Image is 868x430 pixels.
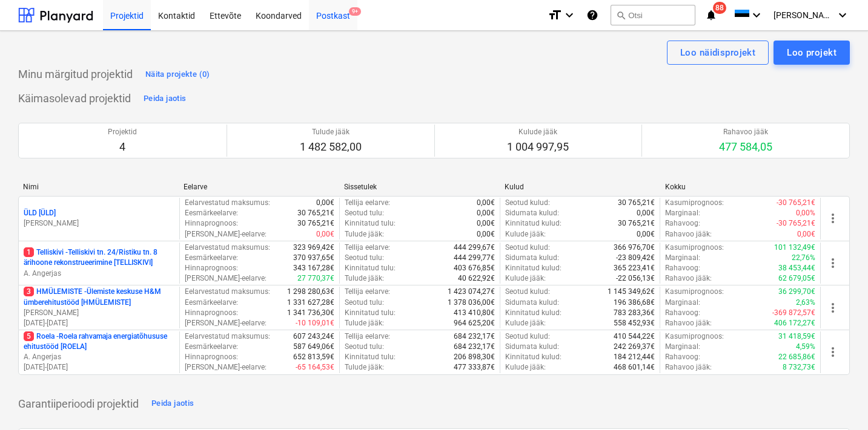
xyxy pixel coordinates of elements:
div: Loo näidisprojekt [680,45,755,60]
p: Eesmärkeelarve : [185,298,238,308]
p: 607 243,24€ [293,331,334,342]
p: 0,00€ [316,229,334,239]
p: Kulude jääk [507,127,569,137]
p: 684 232,17€ [454,331,495,342]
p: Hinnaprognoos : [185,308,238,318]
p: 0,00€ [477,218,495,229]
p: 587 649,06€ [293,342,334,352]
div: Peida jaotis [151,397,194,411]
div: Näita projekte (0) [145,68,210,82]
p: 370 937,65€ [293,253,334,263]
p: 365 223,41€ [614,263,655,273]
button: Otsi [611,5,695,25]
p: Seotud tulu : [345,298,384,308]
p: Tulude jääk : [345,362,384,373]
div: Nimi [23,183,174,191]
p: 323 969,42€ [293,243,334,253]
p: Sidumata kulud : [505,342,559,352]
p: 30 765,21€ [618,198,655,208]
p: Seotud kulud : [505,331,550,342]
p: 366 976,70€ [614,243,655,253]
i: keyboard_arrow_down [749,8,764,22]
p: Kasumiprognoos : [665,287,724,297]
p: 0,00€ [477,229,495,239]
p: -22 056,13€ [616,273,655,284]
p: Telliskivi - Telliskivi tn. 24/Ristiku tn. 8 ärihoone rekonstrueerimine [TELLISKIVI] [24,247,174,268]
p: Kasumiprognoos : [665,331,724,342]
p: [PERSON_NAME]-eelarve : [185,273,267,284]
p: Eelarvestatud maksumus : [185,243,270,253]
p: Kinnitatud tulu : [345,263,396,273]
p: A. Angerjas [24,269,174,279]
p: Rahavoog : [665,218,700,229]
button: Peida jaotis [148,394,197,414]
div: Loo projekt [787,45,837,60]
p: Eesmärkeelarve : [185,208,238,218]
button: Peida jaotis [141,89,189,108]
p: 30 765,21€ [618,218,655,229]
p: Eelarvestatud maksumus : [185,287,270,297]
p: Kinnitatud kulud : [505,308,562,318]
p: Käimasolevad projektid [18,91,131,106]
p: Sidumata kulud : [505,253,559,263]
p: 4,59% [796,342,815,352]
i: Abikeskus [586,8,598,22]
p: 468 601,14€ [614,362,655,373]
p: 62 679,05€ [778,273,815,284]
p: Eesmärkeelarve : [185,253,238,263]
p: 0,00% [796,208,815,218]
p: Rahavoog : [665,308,700,318]
span: more_vert [826,256,840,270]
p: Tulude jääk : [345,273,384,284]
p: 964 625,20€ [454,318,495,328]
p: Rahavoog : [665,263,700,273]
button: Näita projekte (0) [142,65,213,84]
p: Kinnitatud tulu : [345,352,396,362]
p: -23 809,42€ [616,253,655,263]
div: ÜLD [ÜLD][PERSON_NAME] [24,208,174,229]
p: 1 145 349,62€ [608,287,655,297]
p: Kinnitatud kulud : [505,218,562,229]
button: Loo näidisprojekt [667,41,769,65]
p: [DATE] - [DATE] [24,362,174,373]
p: Rahavoo jääk : [665,229,712,239]
p: Rahavoo jääk : [665,273,712,284]
p: Kulude jääk : [505,229,546,239]
p: Kinnitatud kulud : [505,352,562,362]
p: Seotud kulud : [505,198,550,208]
p: Tellija eelarve : [345,198,390,208]
p: Tulude jääk : [345,229,384,239]
p: 0,00€ [797,229,815,239]
p: Marginaal : [665,342,700,352]
span: more_vert [826,345,840,359]
div: Eelarve [184,183,334,191]
p: Seotud tulu : [345,208,384,218]
p: 406 172,27€ [774,318,815,328]
p: Tellija eelarve : [345,331,390,342]
p: Tulude jääk [300,127,362,137]
p: 1 298 280,63€ [287,287,334,297]
p: 1 004 997,95 [507,140,569,154]
i: keyboard_arrow_down [562,8,577,22]
p: 684 232,17€ [454,342,495,352]
p: Rahavoo jääk : [665,318,712,328]
p: 36 299,70€ [778,287,815,297]
p: 477 333,87€ [454,362,495,373]
p: 30 765,21€ [297,208,334,218]
span: more_vert [826,301,840,315]
button: Loo projekt [774,41,850,65]
span: [PERSON_NAME] [774,10,834,20]
p: Kulude jääk : [505,273,546,284]
p: [PERSON_NAME] [24,218,174,229]
p: 27 770,37€ [297,273,334,284]
p: Rahavoo jääk : [665,362,712,373]
p: Seotud tulu : [345,342,384,352]
p: 413 410,80€ [454,308,495,318]
p: Hinnaprognoos : [185,218,238,229]
p: Marginaal : [665,298,700,308]
p: Tellija eelarve : [345,243,390,253]
p: 242 269,37€ [614,342,655,352]
p: 0,00€ [637,208,655,218]
p: A. Angerjas [24,352,174,362]
p: 206 898,30€ [454,352,495,362]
